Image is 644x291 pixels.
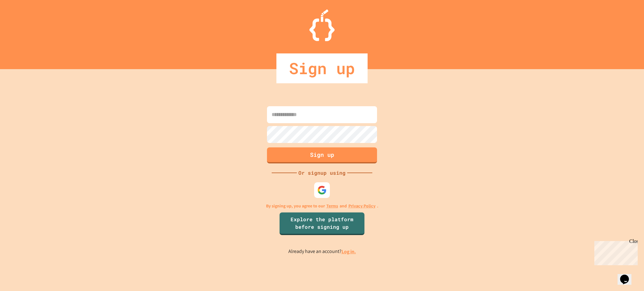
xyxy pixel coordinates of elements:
div: Or signup using [297,169,347,177]
a: Privacy Policy [348,203,375,209]
button: Sign up [267,147,377,163]
a: Log in. [341,248,356,255]
iframe: chat widget [592,239,638,265]
img: google-icon.svg [317,185,327,195]
p: Already have an account? [288,248,356,255]
div: Chat with us now!Close [3,3,43,40]
iframe: chat widget [618,266,638,285]
a: Terms [326,203,338,209]
div: Sign up [276,53,368,83]
img: Logo.svg [309,9,335,41]
p: By signing up, you agree to our and . [266,203,378,209]
a: Explore the platform before signing up [280,212,364,235]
